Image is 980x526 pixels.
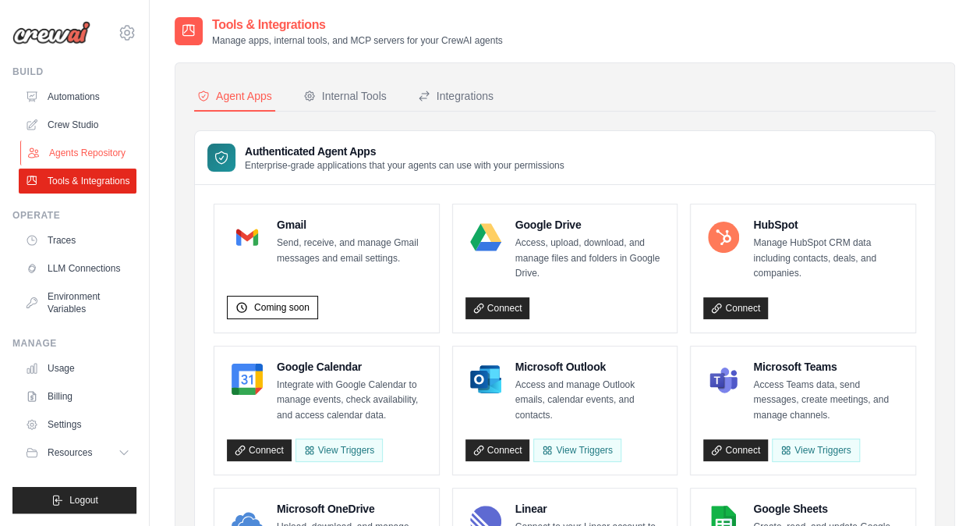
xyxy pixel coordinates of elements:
[418,88,494,104] div: Integrations
[465,297,530,319] a: Connect
[295,439,383,462] button: View Triggers
[19,228,136,253] a: Traces
[227,439,292,461] a: Connect
[277,501,426,517] h4: Microsoft OneDrive
[703,439,768,461] a: Connect
[69,494,98,506] span: Logout
[194,82,275,112] button: Agent Apps
[753,236,903,282] p: Manage HubSpot CRM data including contacts, deals, and companies.
[232,364,263,395] img: Google Calendar Logo
[12,66,136,78] div: Build
[753,378,903,424] p: Access Teams data, send messages, create meetings, and manage channels.
[245,159,564,172] p: Enterprise-grade applications that your agents can use with your permissions
[703,297,768,319] a: Connect
[48,446,92,459] span: Resources
[708,364,739,395] img: Microsoft Teams Logo
[19,112,136,137] a: Crew Studio
[20,140,138,165] a: Agents Repository
[197,88,272,104] div: Agent Apps
[254,301,310,314] span: Coming soon
[12,337,136,350] div: Manage
[708,222,739,253] img: HubSpot Logo
[212,34,503,47] p: Manage apps, internal tools, and MCP servers for your CrewAI agents
[515,359,665,375] h4: Microsoft Outlook
[19,256,136,281] a: LLM Connections
[515,378,665,424] p: Access and manage Outlook emails, calendar events, and contacts.
[12,209,136,222] div: Operate
[19,356,136,381] a: Usage
[515,236,665,282] p: Access, upload, download, and manage files and folders in Google Drive.
[277,378,426,424] p: Integrate with Google Calendar to manage events, check availability, and access calendar data.
[19,284,136,322] a: Environment Variables
[212,16,503,34] h2: Tools & Integrations
[533,439,621,462] : View Triggers
[19,440,136,465] button: Resources
[753,217,903,233] h4: HubSpot
[415,82,497,112] button: Integrations
[515,501,665,517] h4: Linear
[470,364,501,395] img: Microsoft Outlook Logo
[753,501,903,517] h4: Google Sheets
[232,222,263,253] img: Gmail Logo
[277,236,426,266] p: Send, receive, and manage Gmail messages and email settings.
[12,21,90,44] img: Logo
[12,487,136,514] button: Logout
[470,222,501,253] img: Google Drive Logo
[19,384,136,409] a: Billing
[277,359,426,375] h4: Google Calendar
[515,217,665,233] h4: Google Drive
[19,84,136,109] a: Automations
[19,169,136,194] a: Tools & Integrations
[277,217,426,233] h4: Gmail
[753,359,903,375] h4: Microsoft Teams
[465,439,530,461] a: Connect
[303,88,387,104] div: Internal Tools
[245,144,564,159] h3: Authenticated Agent Apps
[772,439,859,462] : View Triggers
[300,82,390,112] button: Internal Tools
[19,412,136,437] a: Settings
